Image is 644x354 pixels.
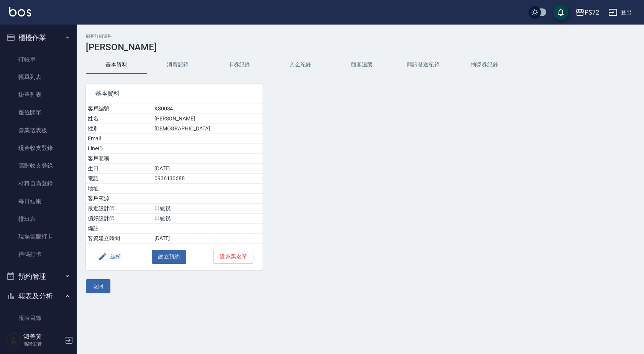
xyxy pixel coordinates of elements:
[3,228,74,245] a: 現場電腦打卡
[152,250,186,264] button: 建立預約
[86,134,153,144] td: Email
[572,5,602,20] button: PS72
[3,193,74,210] a: 每日結帳
[6,333,21,348] img: Person
[331,56,393,74] button: 顧客追蹤
[3,309,74,327] a: 報表目錄
[86,114,153,124] td: 姓名
[153,174,263,184] td: 0936130688
[585,8,599,17] div: PS72
[86,214,153,224] td: 偏好設計師
[86,174,153,184] td: 電話
[86,42,635,53] h3: [PERSON_NAME]
[153,114,263,124] td: [PERSON_NAME]
[454,56,515,74] button: 抽獎券紀錄
[86,56,147,74] button: 基本資料
[23,333,62,341] h5: 淑菁黃
[86,234,153,244] td: 客資建立時間
[95,90,253,97] span: 基本資料
[153,104,263,114] td: K30084
[3,86,74,104] a: 掛單列表
[23,341,62,347] p: 高階主管
[86,184,153,194] td: 地址
[3,68,74,86] a: 帳單列表
[3,210,74,228] a: 排班表
[95,250,125,264] button: 編輯
[147,56,209,74] button: 消費記錄
[3,139,74,157] a: 現金收支登錄
[153,124,263,134] td: [DEMOGRAPHIC_DATA]
[393,56,454,74] button: 簡訊發送紀錄
[153,214,263,224] td: 田紘祝
[86,144,153,154] td: LineID
[3,51,74,68] a: 打帳單
[3,104,74,121] a: 座位開單
[86,279,110,293] button: 返回
[3,175,74,192] a: 材料自購登錄
[605,5,635,20] button: 登出
[153,164,263,174] td: [DATE]
[86,204,153,214] td: 最近設計師
[3,245,74,263] a: 掃碼打卡
[3,157,74,175] a: 高階收支登錄
[86,34,635,39] h2: 顧客詳細資料
[3,28,74,48] button: 櫃檯作業
[86,124,153,134] td: 性別
[553,5,568,20] button: save
[86,164,153,174] td: 生日
[153,204,263,214] td: 田紘祝
[86,224,153,234] td: 備註
[214,250,253,264] button: 設為黑名單
[3,286,74,306] button: 報表及分析
[270,56,331,74] button: 入金紀錄
[9,7,31,16] img: Logo
[153,234,263,244] td: [DATE]
[3,122,74,139] a: 營業儀表板
[209,56,270,74] button: 卡券紀錄
[86,194,153,204] td: 客戶來源
[86,104,153,114] td: 客戶編號
[86,154,153,164] td: 客戶暱稱
[3,267,74,286] button: 預約管理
